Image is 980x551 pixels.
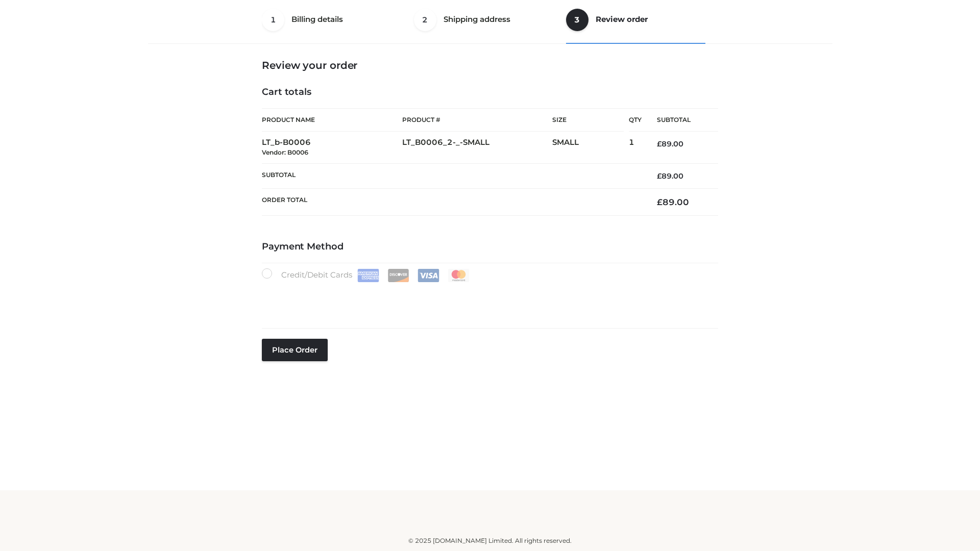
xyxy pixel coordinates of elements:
h4: Cart totals [262,87,718,98]
h4: Payment Method [262,241,718,253]
div: © 2025 [DOMAIN_NAME] Limited. All rights reserved. [152,536,828,546]
span: £ [657,139,661,148]
th: Product # [402,108,552,132]
h3: Review your order [262,59,718,71]
iframe: Secure payment input frame [260,280,716,317]
img: Amex [357,269,379,282]
span: £ [657,171,661,181]
th: Size [552,109,624,132]
bdi: 89.00 [657,197,689,207]
img: Discover [387,269,409,282]
button: Place order [262,339,328,361]
bdi: 89.00 [657,171,683,181]
th: Subtotal [262,163,642,188]
img: Visa [418,269,439,282]
label: Credit/Debit Cards [262,268,471,282]
td: SMALL [552,132,629,164]
th: Order Total [262,189,642,216]
img: Mastercard [448,269,470,282]
td: 1 [629,132,642,164]
td: LT_b-B0006 [262,132,402,164]
th: Subtotal [642,109,718,132]
small: Vendor: B0006 [262,148,308,156]
span: £ [657,197,663,207]
th: Product Name [262,108,402,132]
bdi: 89.00 [657,139,683,148]
td: LT_B0006_2-_-SMALL [402,132,552,164]
th: Qty [629,108,642,132]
